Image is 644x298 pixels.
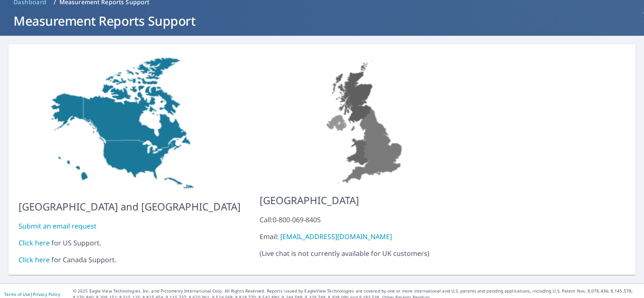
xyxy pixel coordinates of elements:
[4,291,30,297] a: Terms of Use
[280,232,392,241] a: [EMAIL_ADDRESS][DOMAIN_NAME]
[19,255,241,265] div: for Canada Support.
[260,193,472,208] p: [GEOGRAPHIC_DATA]
[19,54,241,192] img: US-MAP
[19,238,50,247] a: Click here
[260,231,472,242] div: Email:
[19,255,50,264] a: Click here
[10,12,634,29] h1: Measurement Reports Support
[260,215,472,258] p: ( Live chat is not currently available for UK customers )
[19,238,241,248] div: for US Support.
[19,199,241,214] p: [GEOGRAPHIC_DATA] and [GEOGRAPHIC_DATA]
[19,221,97,231] a: Submit an email request
[4,292,60,297] p: |
[33,291,60,297] a: Privacy Policy
[260,215,472,225] div: Call: 0-800-069-8405
[260,54,472,186] img: US-MAP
